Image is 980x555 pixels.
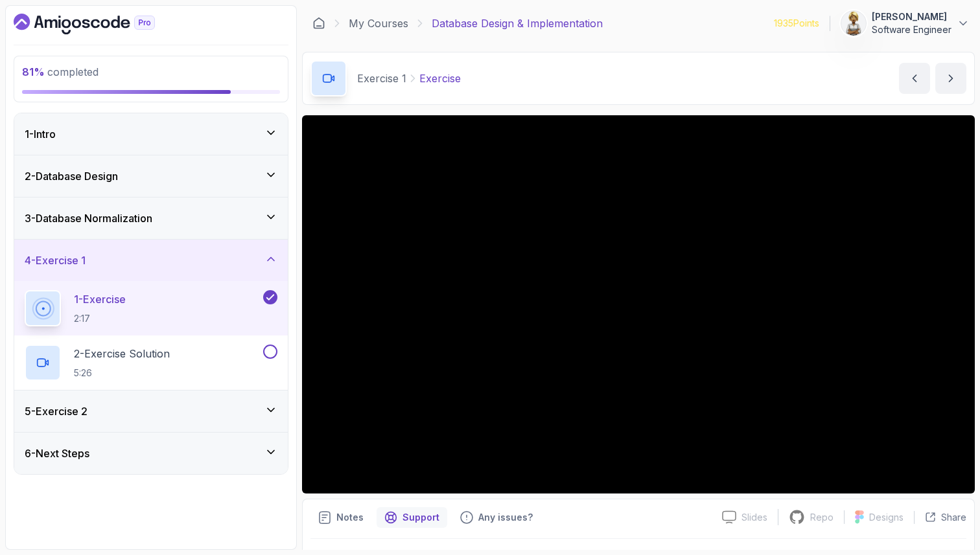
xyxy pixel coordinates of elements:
button: 6-Next Steps [14,433,288,474]
p: Exercise 1 [357,71,406,86]
p: Support [402,511,439,524]
h3: 3 - Database Normalization [25,210,152,226]
h3: 4 - Exercise 1 [25,253,86,268]
button: 4-Exercise 1 [14,240,288,281]
img: user profile image [841,11,866,36]
button: 2-Database Design [14,155,288,197]
h3: 5 - Exercise 2 [25,403,87,419]
p: 5:26 [74,367,170,379]
button: next content [935,63,966,94]
p: Repo [810,511,834,524]
a: My Courses [349,16,408,31]
p: Designs [869,511,904,524]
h3: 1 - Intro [25,126,56,142]
button: 5-Exercise 2 [14,391,288,432]
button: notes button [310,507,371,528]
h3: 6 - Next Steps [25,446,89,461]
p: 1 - Exercise [74,291,126,307]
button: user profile image[PERSON_NAME]Software Engineer [841,10,970,36]
h3: 2 - Database Design [25,168,118,184]
iframe: 1 - Exercise [302,115,975,493]
p: 2:17 [74,312,126,325]
p: 2 - Exercise Solution [74,346,170,361]
a: Dashboard [14,14,185,34]
span: completed [22,65,99,78]
button: Feedback button [452,507,541,528]
button: previous content [899,63,930,94]
p: Exercise [419,71,461,86]
button: 3-Database Normalization [14,198,288,239]
p: 1935 Points [774,17,819,30]
p: Software Engineer [872,23,951,36]
p: Slides [741,511,767,524]
button: 2-Exercise Solution5:26 [25,345,277,381]
button: Share [914,511,966,524]
button: 1-Intro [14,113,288,155]
p: [PERSON_NAME] [872,10,951,23]
a: Dashboard [312,17,325,30]
span: 81 % [22,65,45,78]
p: Any issues? [478,511,533,524]
button: Support button [377,507,447,528]
p: Share [941,511,966,524]
p: Notes [336,511,364,524]
p: Database Design & Implementation [432,16,603,31]
button: 1-Exercise2:17 [25,290,277,326]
